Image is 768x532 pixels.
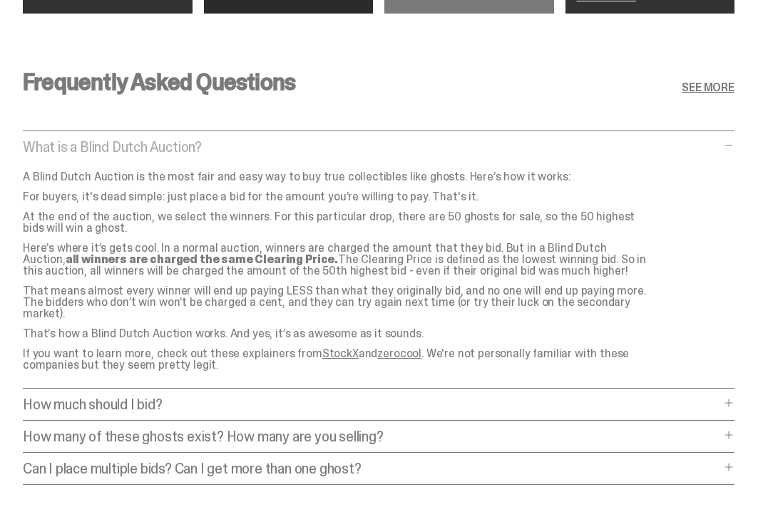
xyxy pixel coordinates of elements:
[23,348,650,371] p: If you want to learn more, check out these explainers from and . We're not personally familiar wi...
[23,71,295,93] h3: Frequently Asked Questions
[23,191,650,203] p: For buyers, it's dead simple: just place a bid for the amount you’re willing to pay. That's it.
[322,346,359,361] a: StockX
[377,346,421,361] a: zerocool
[23,429,720,444] p: How many of these ghosts exist? How many are you selling?
[23,211,650,234] p: At the end of the auction, we select the winners. For this particular drop, there are 50 ghosts f...
[23,140,720,154] p: What is a Blind Dutch Auction?
[23,285,650,319] p: That means almost every winner will end up paying LESS than what they originally bid, and no one ...
[23,397,720,411] p: How much should I bid?
[682,82,734,93] a: SEE MORE
[23,242,650,277] p: Here’s where it’s gets cool. In a normal auction, winners are charged the amount that they bid. B...
[66,252,338,267] strong: all winners are charged the same Clearing Price.
[23,171,650,183] p: A Blind Dutch Auction is the most fair and easy way to buy true collectibles like ghosts. Here’s ...
[23,328,650,339] p: That’s how a Blind Dutch Auction works. And yes, it’s as awesome as it sounds.
[23,461,720,476] p: Can I place multiple bids? Can I get more than one ghost?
